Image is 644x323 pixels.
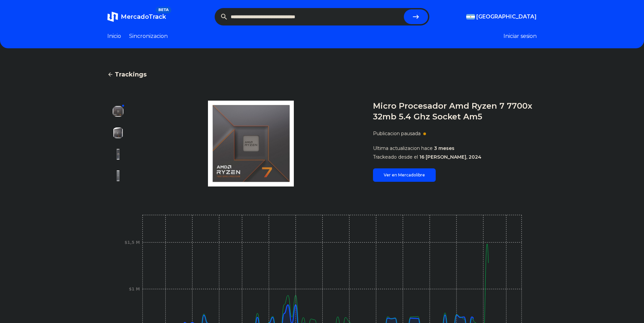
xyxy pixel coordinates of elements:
a: Trackings [107,70,537,79]
img: Micro Procesador Amd Ryzen 7 7700x 32mb 5.4 Ghz Socket Am5 [113,127,123,138]
span: Ultima actualizacion hace [373,145,433,151]
p: Publicacion pausada [373,130,421,137]
img: MercadoTrack [107,11,118,22]
a: Inicio [107,32,121,40]
img: Argentina [466,14,475,19]
img: Micro Procesador Amd Ryzen 7 7700x 32mb 5.4 Ghz Socket Am5 [113,170,123,181]
span: MercadoTrack [121,13,166,20]
button: Iniciar sesion [503,32,537,40]
span: [GEOGRAPHIC_DATA] [476,13,537,21]
tspan: $1,5 M [124,240,140,245]
tspan: $1 M [129,287,140,291]
a: Ver en Mercadolibre [373,168,436,182]
img: Micro Procesador Amd Ryzen 7 7700x 32mb 5.4 Ghz Socket Am5 [113,106,123,117]
span: Trackings [115,70,147,79]
span: 3 meses [434,145,454,151]
span: 16 [PERSON_NAME], 2024 [419,154,481,160]
img: Micro Procesador Amd Ryzen 7 7700x 32mb 5.4 Ghz Socket Am5 [142,101,360,186]
h1: Micro Procesador Amd Ryzen 7 7700x 32mb 5.4 Ghz Socket Am5 [373,101,537,122]
button: [GEOGRAPHIC_DATA] [466,13,537,21]
span: BETA [156,7,171,13]
a: MercadoTrackBETA [107,11,166,22]
img: Micro Procesador Amd Ryzen 7 7700x 32mb 5.4 Ghz Socket Am5 [113,149,123,160]
span: Trackeado desde el [373,154,418,160]
a: Sincronizacion [129,32,168,40]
